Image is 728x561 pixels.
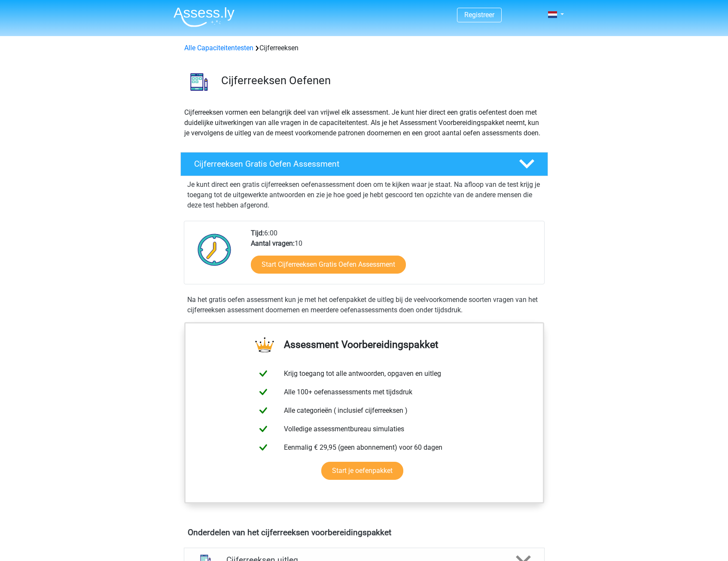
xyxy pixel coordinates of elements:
[251,239,295,247] b: Aantal vragen:
[181,64,217,100] img: cijferreeksen
[321,462,403,480] a: Start je oefenpakket
[188,527,541,537] h4: Onderdelen van het cijferreeksen voorbereidingspakket
[177,152,551,176] a: Cijferreeksen Gratis Oefen Assessment
[194,159,505,169] h4: Cijferreeksen Gratis Oefen Assessment
[184,107,544,138] p: Cijferreeksen vormen een belangrijk deel van vrijwel elk assessment. Je kunt hier direct een grat...
[251,229,264,237] b: Tijd:
[244,228,544,284] div: 6:00 10
[184,295,545,315] div: Na het gratis oefen assessment kun je met het oefenpakket de uitleg bij de veelvoorkomende soorte...
[251,256,406,274] a: Start Cijferreeksen Gratis Oefen Assessment
[187,180,541,210] p: Je kunt direct een gratis cijferreeksen oefenassessment doen om te kijken waar je staat. Na afloo...
[181,43,548,53] div: Cijferreeksen
[193,228,236,271] img: Klok
[174,7,235,27] img: Assessly
[464,11,494,19] a: Registreer
[184,44,253,52] a: Alle Capaciteitentesten
[221,74,541,87] h3: Cijferreeksen Oefenen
